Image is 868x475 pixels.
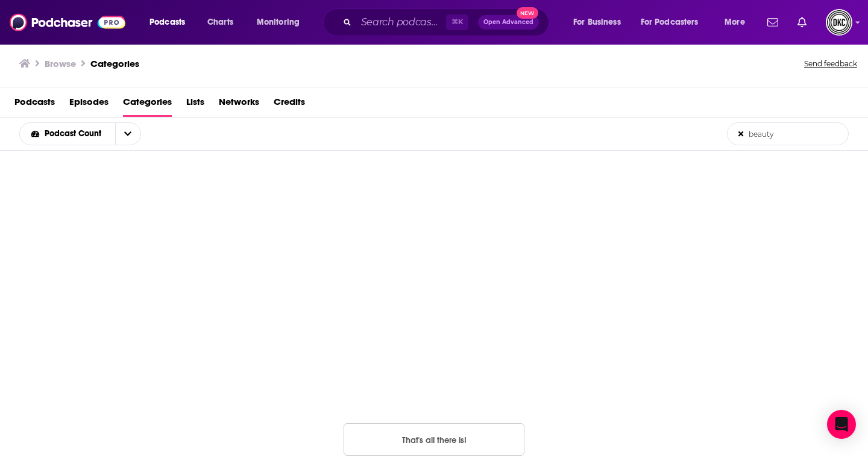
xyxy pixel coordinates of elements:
span: Podcasts [149,14,185,31]
a: Lists [186,92,204,117]
h2: Choose List sort [19,122,160,145]
div: Open Intercom Messenger [827,410,856,439]
span: Charts [207,14,233,31]
span: Open Advanced [483,19,533,25]
span: Logged in as DKCMediatech [826,9,852,36]
button: Nothing here. [344,423,524,456]
button: open menu [20,130,115,138]
a: Categories [90,58,139,69]
button: open menu [565,13,636,32]
span: For Business [573,14,621,31]
span: Monitoring [257,14,300,31]
span: New [517,7,538,19]
div: Search podcasts, credits, & more... [335,8,561,36]
button: open menu [248,13,315,32]
a: Show notifications dropdown [793,12,811,33]
button: Open AdvancedNew [478,15,539,30]
a: Podcasts [14,92,55,117]
a: Episodes [69,92,108,117]
button: Show profile menu [826,9,852,36]
a: Credits [274,92,305,117]
a: Networks [219,92,259,117]
span: For Podcasters [641,14,699,31]
button: open menu [115,123,140,145]
span: ⌘ K [446,14,468,30]
img: User Profile [826,9,852,36]
input: Search podcasts, credits, & more... [356,13,446,32]
a: Categories [123,92,172,117]
button: open menu [633,13,716,32]
h3: Browse [45,58,76,69]
button: open menu [716,13,760,32]
a: Show notifications dropdown [763,12,783,33]
button: Send feedback [800,55,861,72]
img: Podchaser - Follow, Share and Rate Podcasts [10,11,125,34]
a: Charts [200,13,241,32]
span: More [725,14,745,31]
button: open menu [141,13,201,32]
span: Podcast Count [45,130,105,138]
